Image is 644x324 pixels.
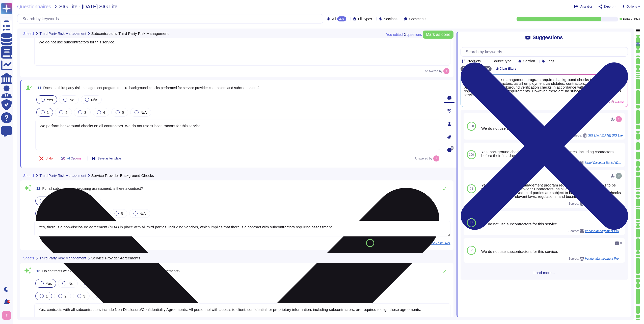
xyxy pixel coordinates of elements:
[384,17,397,21] span: Sections
[463,47,628,56] input: Search by keywords
[65,110,67,115] span: 2
[574,5,593,9] button: Analytics
[34,303,450,319] textarea: Yes, contracts with all subcontractors include Non-Disclosure/Confidentiality Agreements. All per...
[470,187,473,190] span: 94
[1,310,15,321] button: user
[23,32,34,35] span: Sheet1
[34,221,450,236] textarea: Yes, there is a non-disclosure agreement (NDA) in place with all third parties, including vendors...
[34,269,40,273] span: 13
[409,17,426,21] span: Comments
[469,125,474,128] span: 100
[580,5,593,8] span: Analytics
[386,33,422,36] span: You edited question s
[91,32,169,35] span: Subcontractors' Third Party Risk Management
[425,70,442,73] span: Answered by
[631,18,640,20] span: 276 / 329
[84,110,86,115] span: 3
[470,221,473,224] span: 87
[2,311,11,320] img: user
[39,256,86,260] span: Third Party Risk Management
[404,33,406,36] b: 2
[616,116,622,122] img: user
[35,120,440,150] textarea: We perform background checks on all contractors. We do not use subcontractors for this service.
[426,33,450,37] span: Mark as done
[43,86,259,90] span: Does the third party risk management program require background checks performed for service prov...
[616,173,622,179] img: user
[470,249,473,252] span: 86
[91,174,154,177] span: Service Provider Background Checks
[34,187,40,190] span: 12
[23,174,34,177] span: Sheet1
[91,256,140,260] span: Service Provider Agreements
[443,68,449,74] img: user
[623,18,630,20] span: Done:
[39,32,86,35] span: Third Party Risk Management
[7,300,10,303] div: 9+
[423,31,453,39] button: Mark as done
[569,257,623,261] span: Source:
[433,155,439,161] img: user
[141,110,147,115] span: N/A
[451,146,453,150] span: 0
[39,174,86,177] span: Third Party Risk Management
[34,36,450,66] textarea: We do not use subcontractors for this service.
[35,86,41,90] span: 11
[91,98,97,102] span: N/A
[47,98,53,102] span: Yes
[368,241,372,244] span: 100
[122,110,124,115] span: 5
[17,4,51,9] span: Questionnaires
[358,17,372,21] span: Fill types
[59,4,118,9] span: SIG Lite - [DATE] SIG Lite
[627,5,637,8] span: Options
[337,16,346,21] div: 329
[469,153,474,156] span: 100
[47,110,49,115] span: 1
[585,257,623,260] span: Vendor Management Program
[332,17,336,21] span: All
[23,256,34,260] span: Sheet1
[20,14,323,23] input: Search by keywords
[69,98,74,102] span: No
[461,271,628,275] span: Load more...
[103,110,105,115] span: 4
[604,5,612,8] span: Export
